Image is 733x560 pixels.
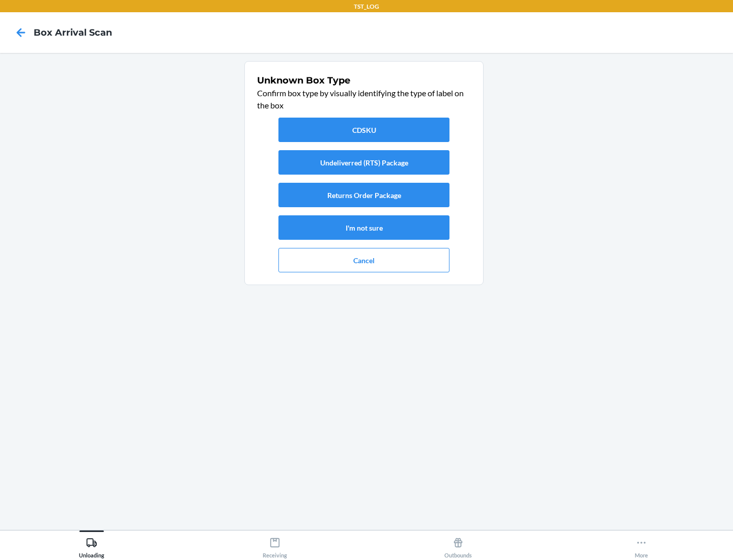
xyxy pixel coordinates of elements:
[550,530,733,558] button: More
[257,87,471,111] p: Confirm box type by visually identifying the type of label on the box
[278,215,449,240] button: I'm not sure
[444,533,472,558] div: Outbounds
[34,26,112,39] h4: Box Arrival Scan
[278,150,449,175] button: Undeliverred (RTS) Package
[366,530,550,558] button: Outbounds
[635,533,648,558] div: More
[257,74,471,87] h1: Unknown Box Type
[278,248,449,272] button: Cancel
[278,118,449,142] button: CDSKU
[79,533,104,558] div: Unloading
[278,183,449,207] button: Returns Order Package
[183,530,366,558] button: Receiving
[263,533,287,558] div: Receiving
[354,2,379,11] p: TST_LOG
